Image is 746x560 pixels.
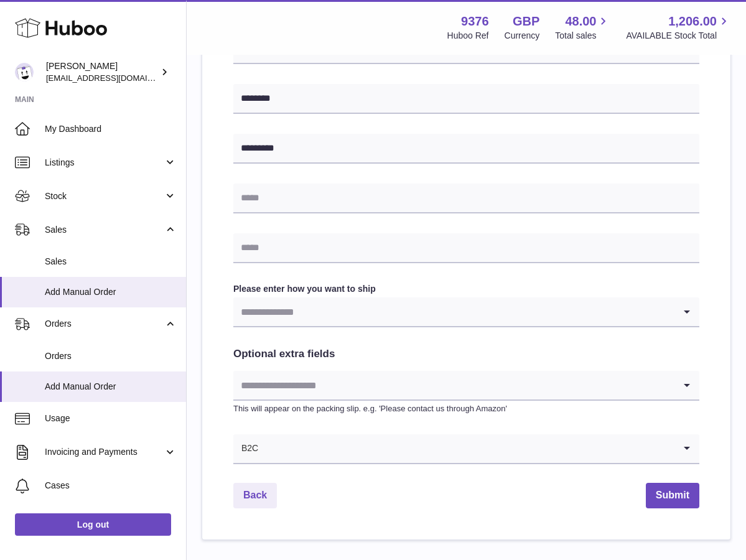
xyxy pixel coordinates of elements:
[513,13,539,30] strong: GBP
[233,347,699,362] h2: Optional extra fields
[45,381,177,393] span: Add Manual Order
[233,434,259,463] span: B2C
[45,480,177,492] span: Cases
[45,446,164,458] span: Invoicing and Payments
[233,297,674,326] input: Search for option
[259,434,674,463] input: Search for option
[45,350,177,362] span: Orders
[233,297,699,327] div: Search for option
[45,190,164,202] span: Stock
[555,30,610,42] span: Total sales
[555,13,610,42] a: 48.00 Total sales
[646,483,699,508] button: Submit
[233,403,699,414] p: This will appear on the packing slip. e.g. 'Please contact us through Amazon'
[45,224,164,236] span: Sales
[447,30,489,42] div: Huboo Ref
[626,13,731,42] a: 1,206.00 AVAILABLE Stock Total
[15,513,171,536] a: Log out
[233,371,699,401] div: Search for option
[45,256,177,268] span: Sales
[45,123,177,135] span: My Dashboard
[461,13,489,30] strong: 9376
[46,60,158,84] div: [PERSON_NAME]
[45,286,177,298] span: Add Manual Order
[565,13,596,30] span: 48.00
[46,73,183,83] span: [EMAIL_ADDRESS][DOMAIN_NAME]
[505,30,540,42] div: Currency
[45,157,164,169] span: Listings
[233,371,674,399] input: Search for option
[233,434,699,464] div: Search for option
[45,413,177,424] span: Usage
[626,30,731,42] span: AVAILABLE Stock Total
[45,318,164,330] span: Orders
[15,63,34,82] img: info@azura-rose.com
[233,283,699,295] label: Please enter how you want to ship
[233,483,277,508] a: Back
[668,13,717,30] span: 1,206.00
